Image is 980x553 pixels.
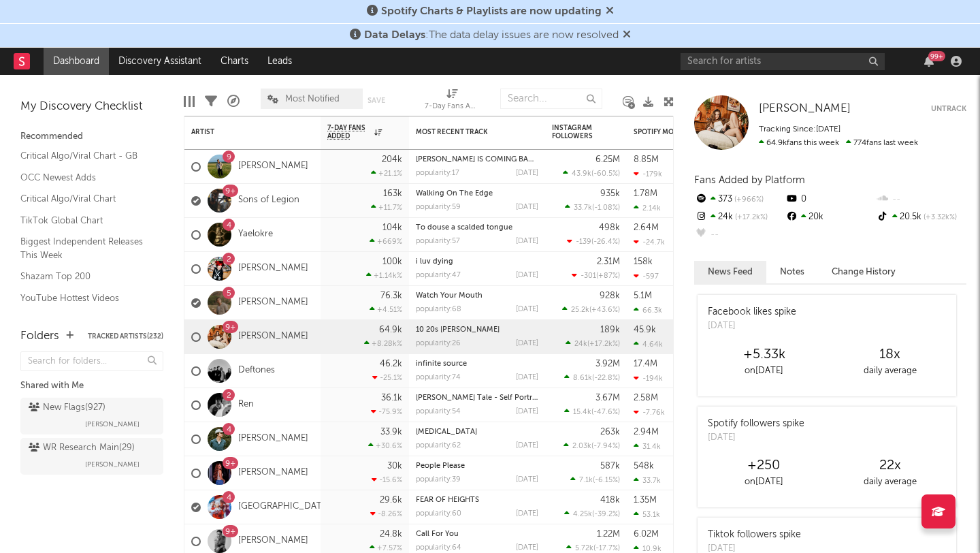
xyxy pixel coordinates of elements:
[416,374,461,381] div: popularity: 74
[594,375,618,382] span: -22.8 %
[416,156,562,163] a: [PERSON_NAME] IS COMING BACK SOON
[416,510,461,518] div: popularity: 60
[572,170,591,178] span: 43.9k
[416,326,538,334] div: 10 20s Summers
[594,204,618,212] span: -1.08 %
[238,399,254,411] a: Ren
[416,394,541,402] a: [PERSON_NAME] Tale - Self Portrait
[708,319,796,333] div: [DATE]
[594,511,618,518] span: -39.2 %
[416,258,538,266] div: i luv dying
[827,363,953,379] div: daily average
[589,341,618,348] span: +17.2k %
[827,347,953,363] div: 18 x
[416,531,459,538] a: Call For You
[565,203,620,212] div: ( )
[364,339,402,348] div: +8.28k %
[370,237,402,246] div: +669 %
[634,326,656,334] div: 45.9k
[516,510,538,518] div: [DATE]
[708,417,804,431] div: Spotify followers spike
[416,238,460,245] div: popularity: 57
[416,428,477,436] a: [MEDICAL_DATA]
[516,476,538,484] div: [DATE]
[574,341,587,348] span: 24k
[708,431,804,445] div: [DATE]
[634,496,657,505] div: 1.35M
[238,297,308,309] a: [PERSON_NAME]
[238,331,308,343] a: [PERSON_NAME]
[516,306,538,313] div: [DATE]
[368,441,402,450] div: +30.6 %
[238,195,299,206] a: Sons of Legion
[573,511,592,518] span: 4.25k
[516,340,538,347] div: [DATE]
[238,433,308,445] a: [PERSON_NAME]
[381,6,602,17] span: Spotify Charts & Playlists are now updating
[827,458,953,474] div: 22 x
[694,208,785,226] div: 24k
[600,496,620,505] div: 418k
[109,48,211,75] a: Discovery Assistant
[562,305,620,314] div: ( )
[818,261,909,283] button: Change History
[20,148,150,163] a: Critical Algo/Viral Chart - GB
[593,238,618,246] span: -26.4 %
[694,175,805,185] span: Fans Added by Platform
[516,374,538,381] div: [DATE]
[516,442,538,449] div: [DATE]
[593,170,618,178] span: -60.5 %
[928,51,945,61] div: 99 +
[416,531,538,538] div: Call For You
[759,139,839,147] span: 64.9k fans this week
[20,170,150,185] a: OCC Newest Adds
[564,509,620,518] div: ( )
[566,339,620,348] div: ( )
[591,306,618,314] span: +43.6 %
[20,291,150,306] a: YouTube Hottest Videos
[416,326,500,334] a: 10 20s [PERSON_NAME]
[425,82,479,121] div: 7-Day Fans Added (7-Day Fans Added)
[759,125,840,133] span: Tracking Since: [DATE]
[595,155,620,164] div: 6.25M
[785,191,875,208] div: 0
[500,89,602,109] input: Search...
[238,535,308,547] a: [PERSON_NAME]
[701,458,827,474] div: +250
[380,530,402,539] div: 24.8k
[258,48,301,75] a: Leads
[20,378,163,394] div: Shared with Me
[579,477,593,484] span: 7.1k
[921,214,957,221] span: +3.32k %
[759,103,851,114] span: [PERSON_NAME]
[416,360,538,368] div: infinite source
[634,257,653,266] div: 158k
[184,82,195,121] div: Edit Columns
[370,305,402,314] div: +4.51 %
[516,408,538,415] div: [DATE]
[574,204,592,212] span: 33.7k
[598,272,618,280] span: +87 %
[634,306,662,315] div: 66.3k
[564,373,620,382] div: ( )
[634,360,657,368] div: 17.4M
[694,226,785,244] div: --
[634,291,652,300] div: 5.1M
[785,208,875,226] div: 20k
[634,394,658,402] div: 2.58M
[516,204,538,211] div: [DATE]
[595,394,620,402] div: 3.67M
[364,30,619,41] span: : The data delay issues are now resolved
[371,407,402,416] div: -75.9 %
[367,97,385,104] button: Save
[29,440,135,456] div: WR Research Main ( 29 )
[416,544,461,552] div: popularity: 64
[20,99,163,115] div: My Discovery Checklist
[238,263,308,274] a: [PERSON_NAME]
[364,30,425,41] span: Data Delays
[600,291,620,300] div: 928k
[516,272,538,279] div: [DATE]
[382,155,402,164] div: 204k
[597,257,620,266] div: 2.31M
[766,261,818,283] button: Notes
